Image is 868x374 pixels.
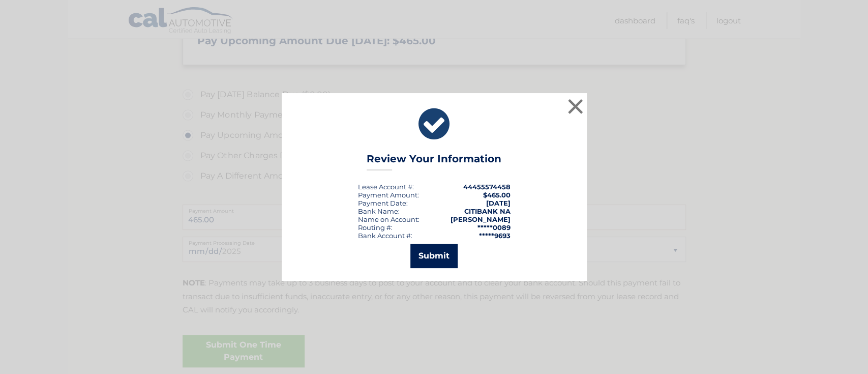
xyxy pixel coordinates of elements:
div: Name on Account: [358,215,420,223]
strong: 44455574458 [463,183,511,191]
span: Payment Date [358,199,406,207]
div: Bank Account #: [358,232,412,240]
div: : [358,199,408,207]
div: Routing #: [358,223,393,232]
div: Bank Name: [358,207,400,215]
button: × [565,96,586,117]
strong: CITIBANK NA [464,207,511,215]
div: Payment Amount: [358,191,419,199]
strong: [PERSON_NAME] [451,215,511,223]
button: Submit [410,244,458,268]
div: Lease Account #: [358,183,414,191]
h3: Review Your Information [367,153,501,170]
span: [DATE] [486,199,511,207]
span: $465.00 [483,191,511,199]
